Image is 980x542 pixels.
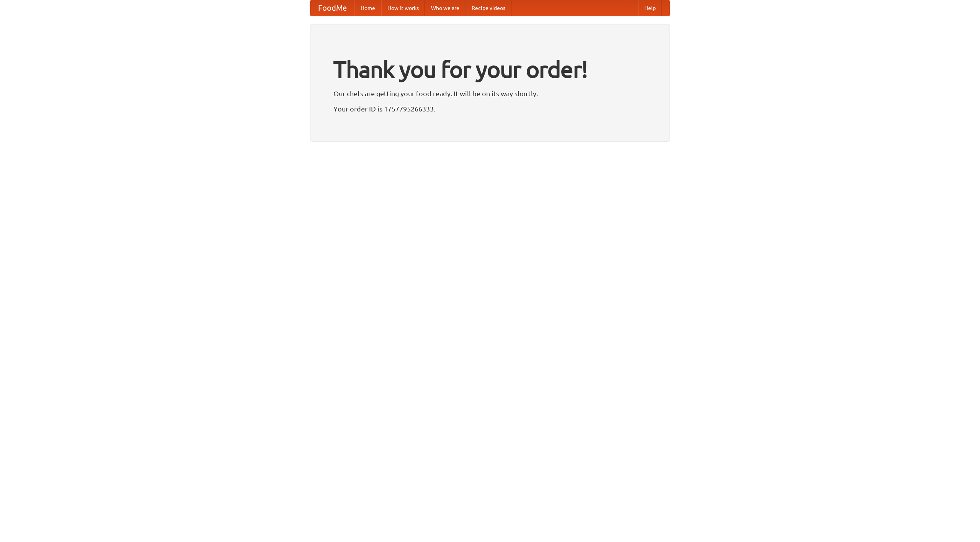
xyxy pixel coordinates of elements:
p: Our chefs are getting your food ready. It will be on its way shortly. [333,88,647,99]
a: Help [638,0,662,16]
h1: Thank you for your order! [333,51,647,88]
p: Your order ID is 1757795266333. [333,103,647,115]
a: Home [354,0,381,16]
a: How it works [381,0,425,16]
a: Who we are [425,0,465,16]
a: Recipe videos [465,0,511,16]
a: FoodMe [310,0,354,16]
